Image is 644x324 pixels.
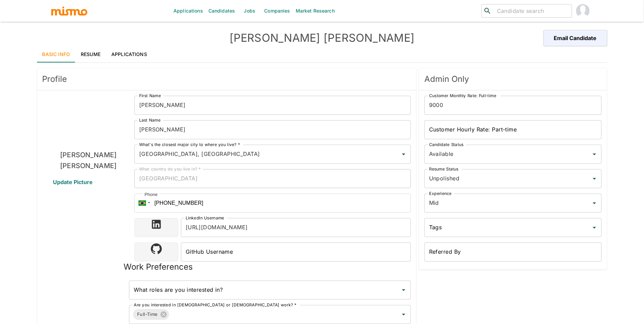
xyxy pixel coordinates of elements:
span: Admin Only [424,74,602,85]
label: Resume Status [429,166,459,172]
div: Full-Time [133,309,169,320]
button: Open [590,149,599,159]
label: First Name [139,93,161,98]
img: Debora Silveira [63,96,114,147]
a: Applications [106,46,152,62]
button: Open [590,198,599,208]
h5: Work Preferences [124,262,193,272]
button: Open [590,223,599,232]
input: 1 (702) 123-4567 [134,194,411,213]
span: Profile [42,74,411,85]
a: Resume [75,46,106,62]
button: Open [399,149,408,159]
label: What country do you live in? * [139,166,201,172]
span: Full-Time [133,310,162,318]
label: Are you interested in [DEMOGRAPHIC_DATA] or [DEMOGRAPHIC_DATA] work? * [134,302,297,308]
label: LinkedIn Username [186,215,224,221]
div: Brazil: + 55 [134,194,152,213]
img: logo [51,6,88,16]
button: Open [399,310,408,319]
input: Candidate search [494,6,569,16]
span: Update Picture [45,174,101,190]
label: Experience [429,191,452,196]
div: Phone [143,191,159,198]
label: Last Name [139,117,161,123]
button: Email Candidate [544,30,607,46]
label: What's the closest major city to where you live? * [139,142,240,147]
a: Basic Info [37,46,76,62]
img: Maria Lujan Ciommo [576,4,590,18]
label: Candidate Status [429,142,463,147]
button: Open [590,174,599,183]
button: Open [399,285,408,295]
label: Customer Monthly Rate: Full-time [429,93,496,98]
h4: [PERSON_NAME] [PERSON_NAME] [180,31,465,45]
h6: [PERSON_NAME] [PERSON_NAME] [42,149,134,171]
